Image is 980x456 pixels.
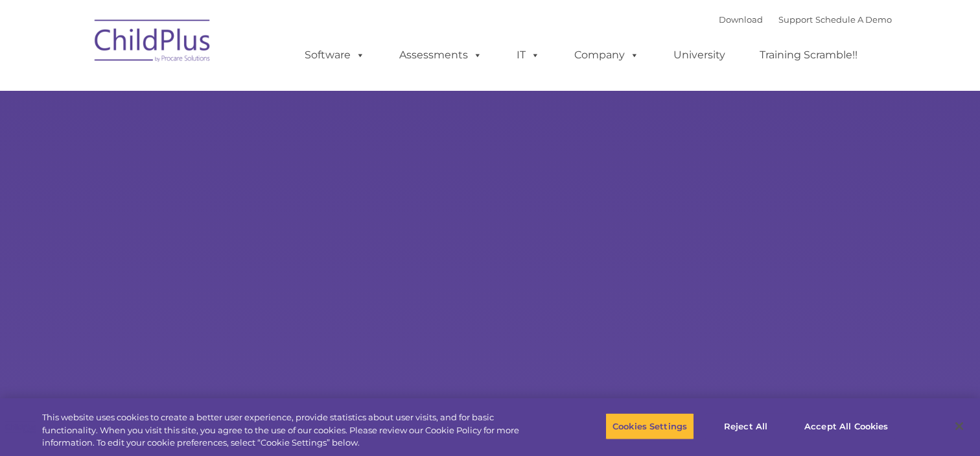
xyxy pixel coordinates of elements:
button: Reject All [705,413,786,440]
a: Assessments [386,42,495,68]
a: Company [561,42,652,68]
a: IT [504,42,553,68]
a: Support [778,14,813,25]
img: ChildPlus by Procare Solutions [88,10,218,75]
a: Software [292,42,378,68]
a: Download [719,14,763,25]
a: Schedule A Demo [815,14,892,25]
button: Accept All Cookies [797,413,895,440]
a: University [660,42,738,68]
font: | [719,14,892,25]
button: Cookies Settings [605,413,694,440]
button: Close [945,412,974,440]
div: This website uses cookies to create a better user experience, provide statistics about user visit... [42,411,539,450]
a: Training Scramble!! [747,42,870,68]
